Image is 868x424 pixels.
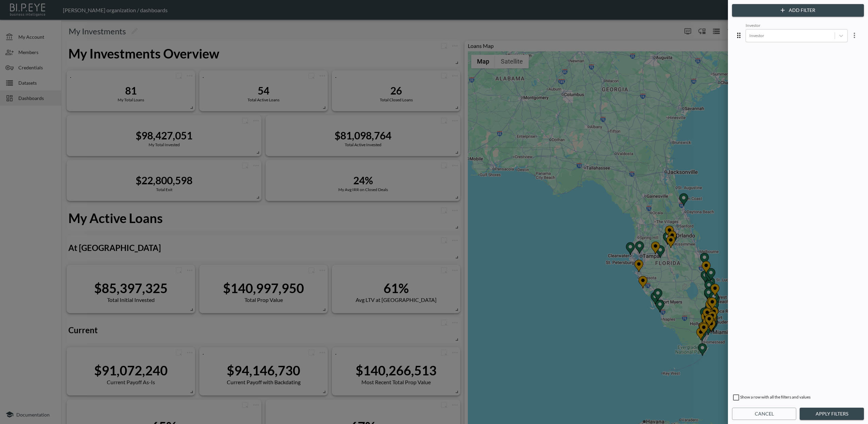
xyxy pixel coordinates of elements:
[746,23,848,29] div: Investor
[732,408,796,420] button: Cancel
[800,408,864,420] button: Apply Filters
[732,393,864,404] div: Show a row with all the filters and values
[732,4,864,17] button: Add Filter
[848,29,861,42] button: more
